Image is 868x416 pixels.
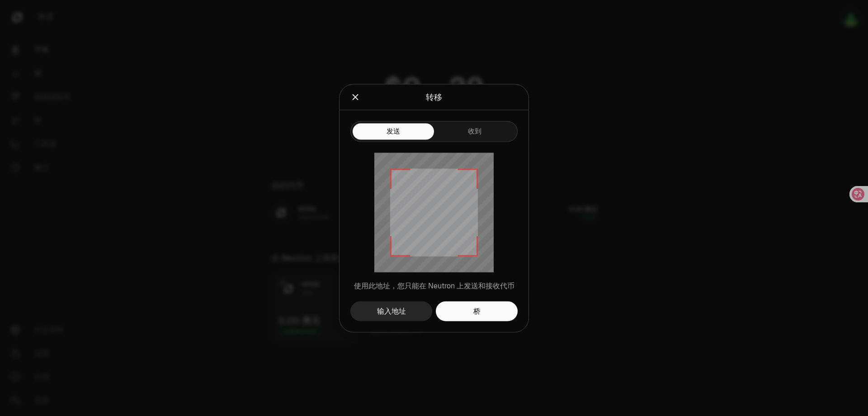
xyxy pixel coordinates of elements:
font: 桥 [473,306,481,316]
font: 输入地址 [377,306,406,316]
font: 发送 [387,127,400,135]
font: 转移 [426,91,442,102]
font: 收到 [468,127,481,135]
button: 关闭 [350,91,360,103]
a: 桥 [436,301,518,321]
button: 输入地址 [350,301,432,321]
font: 使用此地址，您只能在 Neutron 上发送和接收代币 [354,281,514,290]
